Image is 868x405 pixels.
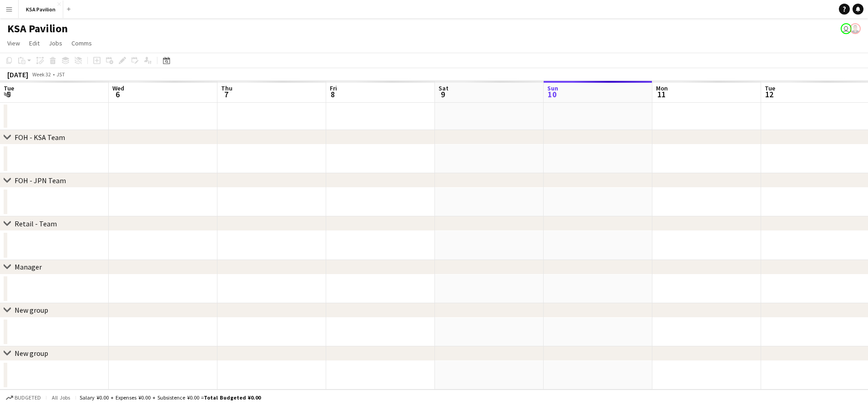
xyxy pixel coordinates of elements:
span: Sun [547,84,558,92]
span: Week 32 [30,71,53,78]
div: New group [15,305,48,315]
div: New group [15,349,48,358]
span: Total Budgeted ¥0.00 [204,394,261,401]
a: Comms [68,37,96,49]
a: View [4,37,24,49]
app-user-avatar: Hussein Al Najjar [850,23,861,34]
div: Retail - Team [15,219,57,228]
div: [DATE] [7,70,28,79]
span: 9 [437,89,449,100]
span: Mon [656,84,668,92]
span: Thu [221,84,232,92]
span: Tue [4,84,14,92]
div: FOH - KSA Team [15,133,65,142]
span: View [7,39,20,47]
span: Comms [71,39,92,47]
div: Manager [15,262,42,271]
div: JST [56,71,65,78]
span: 10 [546,89,558,100]
span: All jobs [50,394,72,401]
span: 12 [763,89,775,100]
span: Budgeted [15,395,41,401]
h1: KSA Pavilion [7,22,68,35]
button: KSA Pavilion [19,0,63,18]
span: Sat [439,84,449,92]
span: Wed [112,84,124,92]
span: 6 [111,89,124,100]
span: Tue [765,84,775,92]
span: Jobs [49,39,62,47]
a: Edit [25,37,43,49]
div: Salary ¥0.00 + Expenses ¥0.00 + Subsistence ¥0.00 = [80,394,261,401]
app-user-avatar: Yousef Alabdulmuhsin [841,23,852,34]
span: Fri [330,84,337,92]
span: 11 [655,89,668,100]
span: 5 [2,89,14,100]
div: FOH - JPN Team [15,176,66,185]
span: 8 [328,89,337,100]
button: Budgeted [5,393,42,403]
a: Jobs [45,37,66,49]
span: 7 [220,89,232,100]
span: Edit [29,39,40,47]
